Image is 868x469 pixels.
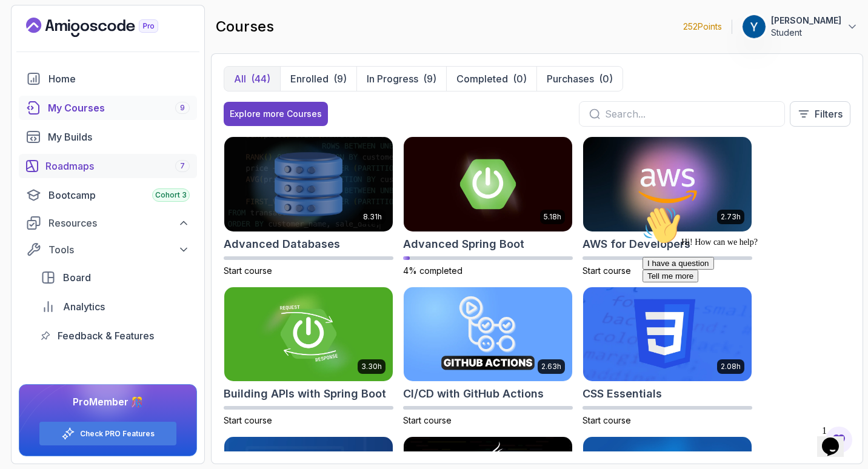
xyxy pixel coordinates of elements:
button: Purchases(0) [536,67,623,91]
span: Board [63,270,91,285]
h2: CSS Essentials [583,385,662,402]
span: 7 [180,161,185,171]
a: board [33,265,197,290]
iframe: chat widget [638,201,856,414]
span: 4% completed [403,265,462,276]
div: Tools [48,242,190,257]
button: Tools [19,239,197,261]
h2: courses [216,17,274,36]
h2: Advanced Spring Boot [403,236,524,253]
span: Hi! How can we help? [5,36,120,45]
span: Start course [583,415,631,425]
button: Explore more Courses [224,102,328,126]
a: feedback [33,324,197,348]
a: courses [19,96,197,120]
a: Landing page [26,18,186,37]
a: Check PRO Features [80,429,155,439]
a: bootcamp [19,183,197,207]
p: All [234,72,246,86]
h2: Advanced Databases [224,236,340,253]
img: AWS for Developers card [583,137,752,231]
span: Feedback & Features [58,328,154,343]
p: Completed [456,72,508,86]
button: I have a question [5,56,76,68]
img: Building APIs with Spring Boot card [224,287,393,382]
div: Bootcamp [48,188,190,202]
button: Resources [19,212,197,234]
img: user profile image [743,15,766,38]
span: Analytics [63,299,105,314]
a: roadmaps [19,154,197,178]
img: Advanced Databases card [224,137,393,231]
div: (0) [599,72,613,86]
p: 252 Points [683,21,722,33]
div: Explore more Courses [230,108,322,120]
p: Purchases [547,72,594,86]
p: In Progress [367,72,418,86]
p: 2.63h [541,362,561,371]
p: Student [771,27,841,39]
div: 👋Hi! How can we help?I have a questionTell me more [5,5,223,81]
button: user profile image[PERSON_NAME]Student [742,15,858,39]
img: Advanced Spring Boot card [404,137,572,231]
div: (9) [333,72,347,86]
img: :wave: [5,5,44,44]
p: [PERSON_NAME] [771,15,841,27]
p: 3.30h [361,362,382,371]
a: analytics [33,294,197,319]
iframe: chat widget [817,421,856,457]
h2: AWS for Developers [583,236,690,253]
div: Roadmaps [45,159,190,173]
button: All(44) [224,67,280,91]
h2: CI/CD with GitHub Actions [403,385,544,402]
button: Check PRO Features [39,421,177,446]
div: Home [48,72,190,86]
span: Cohort 3 [155,190,187,200]
div: My Builds [48,130,190,144]
div: (0) [513,72,527,86]
div: My Courses [48,101,190,115]
p: 5.18h [544,212,561,222]
div: Resources [48,216,190,230]
p: Filters [815,107,843,121]
a: Advanced Spring Boot card5.18hAdvanced Spring Boot4% completed [403,136,573,277]
button: Completed(0) [446,67,536,91]
span: Start course [224,265,272,276]
p: 8.31h [363,212,382,222]
img: CI/CD with GitHub Actions card [404,287,572,382]
button: Tell me more [5,68,61,81]
input: Search... [605,107,775,121]
button: Filters [790,101,850,127]
button: Enrolled(9) [280,67,356,91]
div: (44) [251,72,270,86]
button: In Progress(9) [356,67,446,91]
a: builds [19,125,197,149]
span: 9 [180,103,185,113]
div: (9) [423,72,436,86]
h2: Building APIs with Spring Boot [224,385,386,402]
span: Start course [583,265,631,276]
img: CSS Essentials card [583,287,752,382]
span: Start course [403,415,452,425]
p: Enrolled [290,72,329,86]
span: Start course [224,415,272,425]
a: home [19,67,197,91]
